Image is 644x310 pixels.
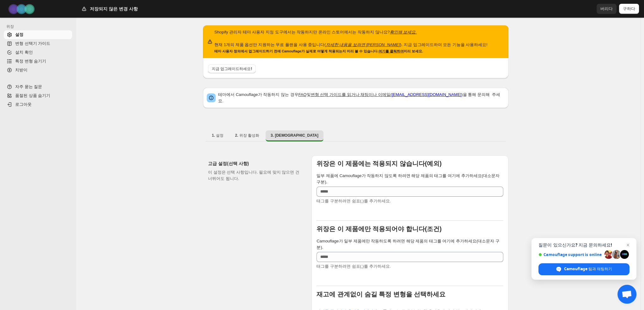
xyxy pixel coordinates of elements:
[212,67,252,71] font: 지금 업그레이드하세요!
[15,93,50,98] font: 품절된 상품 숨기기
[6,24,14,29] font: 위장
[212,133,224,138] font: 1. 설정
[619,4,639,14] button: 구하다
[564,266,612,272] span: Camouflage 팀과 채팅하기
[623,6,635,11] font: 구하다
[4,30,72,39] a: 설정
[404,49,423,53] font: 미리 보세요.
[597,4,616,14] button: 버리다
[316,199,391,203] font: 태그를 구분하려면 쉼표(,)를 추가하세요.
[316,239,500,250] font: Camouflage가 일부 제품에만 작동하도록 하려면 해당 제품의 태그를 여기에 추가하세요(대소문자 구분).
[326,42,400,47] a: 자세한 내용을 보려면 [PERSON_NAME]
[4,100,72,109] a: 로그아웃
[15,102,32,107] font: 로그아웃
[316,291,445,298] font: 재고에 관계없이 숨길 특정 변형을 선택하세요
[4,91,72,100] a: 품절된 상품 숨기기
[316,264,391,269] font: 태그를 구분하려면 쉼표(,)를 추가하세요.
[307,92,311,97] font: 및
[624,241,632,249] span: 채팅 닫기
[90,6,138,11] font: 저장되지 않은 변경 사항
[392,92,461,97] a: [EMAIL_ADDRESS][DOMAIN_NAME]
[538,252,602,257] span: Camouflage support is online
[316,173,500,184] font: 일부 제품에 Camouflage가 작동하지 않도록 하려면 해당 제품의 태그를 여기에 추가하세요(대소문자 구분).
[378,49,404,53] a: 여기를 클릭하여
[4,48,72,57] a: 설치 확인
[208,170,299,181] font: 이 설정은 선택 사항입니다. 필요에 맞지 않으면 건너뛰어도 됩니다.
[316,160,442,167] font: 위장은 이 제품에는 적용되지 않습니다(예외)
[4,66,72,75] a: 치받이
[15,59,46,63] font: 특정 변형 숨기기
[4,39,72,48] a: 변형 선택기 가이드
[298,92,307,97] a: FAQ
[208,64,256,73] button: 지금 업그레이드하세요!
[316,225,442,232] font: 위장은 이 제품에만 적용되어야 합니다(조건)
[15,41,50,46] font: 변형 선택기 가이드
[235,133,259,138] font: 2. 위장 활성화
[4,57,72,66] a: 특정 변형 숨기기
[617,285,636,304] div: 채팅 열기
[214,49,378,53] font: 테마 사용자 정의에서 업그레이드하기 전에 Camouflage가 실제로 어떻게 적용되는지 미리 볼 수 있습니다.
[271,133,318,138] font: 3. [DEMOGRAPHIC_DATA]
[15,68,28,72] font: 치받이
[538,263,629,275] div: Camouflage 팀과 채팅하기
[15,84,42,89] font: 자주 묻는 질문
[214,42,326,47] font: 현재 1개의 제품 옵션만 지원하는 무료 플랜을 사용 중입니다(
[15,32,23,37] font: 설정
[600,6,613,11] font: 버리다
[15,50,33,55] font: 설치 확인
[390,30,417,34] a: 확인해 보세요.
[4,82,72,91] a: 자주 묻는 질문
[208,161,249,166] font: 고급 설정(선택 사항)
[218,92,298,97] font: 테마에서 Camouflage가 작동하지 않는 경우
[400,42,488,47] font: ). 지금 업그레이드하여 모든 기능을 사용하세요!
[538,242,629,247] span: 질문이 있으신가요? 지금 문의하세요!
[214,30,390,34] font: Shopify 관리자 테마 사용자 지정 도구에서는 작동하지만 온라인 스토어에서는 작동하지 않나요?
[311,92,392,97] a: 변형 선택 가이드를 읽거나 채팅이나 이메일(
